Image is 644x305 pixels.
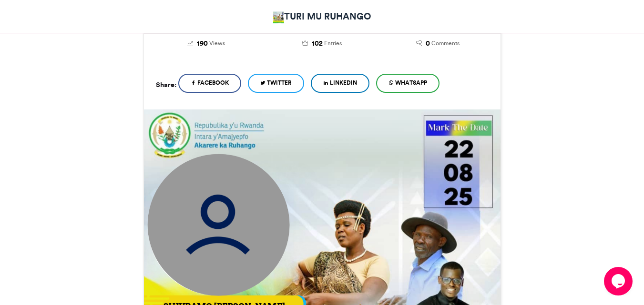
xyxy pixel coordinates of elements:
[387,39,489,49] a: 0 Comments
[311,74,369,93] a: LinkedIn
[431,39,460,48] span: Comments
[209,39,225,48] span: Views
[267,79,292,87] span: Twitter
[156,79,176,91] h5: Share:
[178,74,241,93] a: Facebook
[395,79,427,87] span: WhatsApp
[312,39,323,49] span: 102
[604,267,634,295] iframe: chat widget
[197,79,229,87] span: Facebook
[273,11,284,23] img: Valens Ntirenganya
[324,39,342,48] span: Entries
[330,79,357,87] span: LinkedIn
[147,154,289,295] img: user_circle.png
[376,74,440,93] a: WhatsApp
[273,10,371,23] a: TURI MU RUHANGO
[197,39,208,49] span: 190
[156,39,257,49] a: 190 Views
[248,74,304,93] a: Twitter
[271,39,373,49] a: 102 Entries
[426,39,430,49] span: 0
